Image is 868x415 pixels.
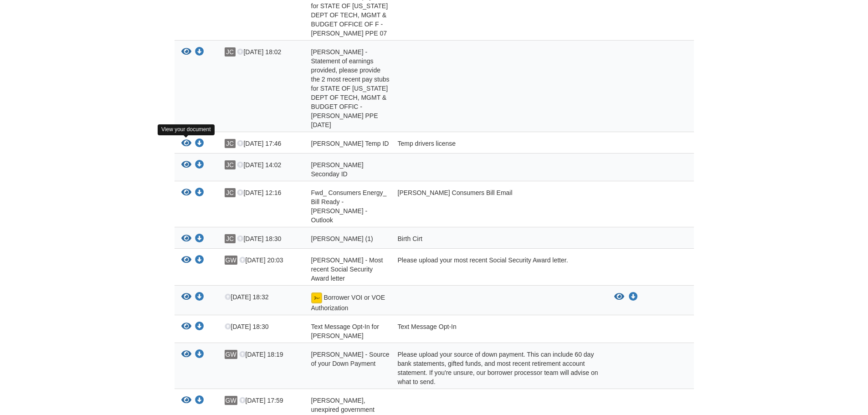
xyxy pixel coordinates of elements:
span: [PERSON_NAME] - Source of your Down Payment [311,351,390,367]
span: JC [225,188,236,197]
a: Download Jennifer Carr Temp ID [195,140,204,148]
span: GW [225,350,237,359]
span: [DATE] 17:46 [237,140,281,147]
button: View Gail Wrona Seconday ID [181,160,191,170]
a: Download Borrower VOI or VOE Authorization [195,294,204,301]
div: Text Message Opt-In [391,322,607,340]
span: Borrower VOI or VOE Authorization [311,294,385,312]
a: Download Jennifer Carr - Statement of earnings provided, please provide the 2 most recent pay stu... [195,49,204,56]
button: View Gail Wrona - Most recent Social Security Award letter [181,256,191,265]
a: Download Fwd_ Consumers Energy_ Bill Ready - Jenn Carr - Outlook [195,190,204,197]
span: GW [225,256,237,265]
span: [DATE] 20:03 [239,256,283,264]
span: Text Message Opt-In for [PERSON_NAME] [311,323,379,339]
span: [DATE] 17:59 [239,397,283,404]
div: Please upload your source of down payment. This can include 60 day bank statements, gifted funds,... [391,350,607,386]
button: View Borrower VOI or VOE Authorization [614,292,624,302]
span: [DATE] 18:32 [225,293,269,301]
div: View your document [158,124,215,135]
a: Download Gail Wrona - Most recent Social Security Award letter [195,257,204,264]
span: [DATE] 18:02 [237,48,281,56]
button: View Gail Wrona (1) [181,234,191,244]
a: Download Gail Wrona Seconday ID [195,162,204,169]
button: View Jennifer Carr - Valid, unexpired government issued ID - Jennifer Carr ID Front [181,396,191,405]
span: [PERSON_NAME] - Most recent Social Security Award letter [311,256,383,282]
button: View Borrower VOI or VOE Authorization [181,292,191,302]
span: Fwd_ Consumers Energy_ Bill Ready - [PERSON_NAME] - Outlook [311,189,387,224]
a: Download Jennifer Carr - Valid, unexpired government issued ID - Jennifer Carr ID Front [195,397,204,405]
a: Download Gail Wrona - Source of your Down Payment [195,351,204,359]
button: View Jennifer Carr - Statement of earnings provided, please provide the 2 most recent pay stubs f... [181,47,191,57]
span: [PERSON_NAME] Seconday ID [311,161,364,178]
button: View Fwd_ Consumers Energy_ Bill Ready - Jenn Carr - Outlook [181,188,191,198]
span: GW [225,396,237,405]
span: [PERSON_NAME] Temp ID [311,140,389,147]
span: JC [225,234,236,243]
div: Please upload your most recent Social Security Award letter. [391,256,607,283]
button: View Jennifer Carr Temp ID [181,139,191,149]
span: [DATE] 12:16 [237,189,281,196]
span: JC [225,47,236,56]
span: JC [225,139,236,148]
button: View Text Message Opt-In for Jennifer Lynn Carr [181,322,191,332]
div: Temp drivers license [391,139,607,151]
span: [PERSON_NAME] - Statement of earnings provided, please provide the 2 most recent pay stubs for ST... [311,48,390,128]
div: Birth Cirt [391,234,607,246]
a: Download Gail Wrona (1) [195,236,204,243]
a: Download Text Message Opt-In for Jennifer Lynn Carr [195,323,204,331]
span: [DATE] 18:30 [237,235,281,242]
span: JC [225,160,236,169]
span: [DATE] 18:30 [225,323,269,330]
a: Download Borrower VOI or VOE Authorization [629,293,638,301]
span: [PERSON_NAME] (1) [311,235,373,242]
button: View Gail Wrona - Source of your Down Payment [181,350,191,359]
img: Document accepted [311,292,322,303]
span: [DATE] 18:19 [239,351,283,358]
div: [PERSON_NAME] Consumers Bill Email [391,188,607,225]
span: [DATE] 14:02 [237,161,281,169]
